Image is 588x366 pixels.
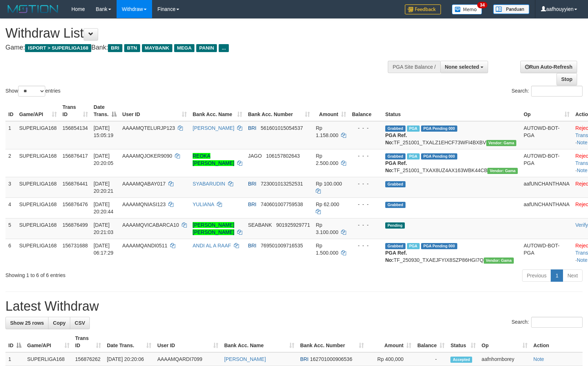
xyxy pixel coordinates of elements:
a: Note [577,167,588,173]
th: Game/API: activate to sort column ascending [24,332,72,352]
span: Copy [53,320,66,326]
span: PGA Pending [421,243,457,249]
div: - - - [352,180,379,187]
td: 2 [5,149,16,177]
img: panduan.png [493,4,529,14]
a: ANDI AL A RAAF [193,243,231,248]
div: PGA Site Balance / [388,61,440,73]
td: TF_251001_TXAX8UZ4AX163WBK44CB [382,149,521,177]
td: AUTOWD-BOT-PGA [521,239,572,267]
span: AAAAMQVICABARCA10 [122,222,179,228]
span: BRI [108,44,122,52]
span: AAAAMQJOKER9090 [122,153,172,159]
td: aafUNCHANTHANA [521,177,572,197]
label: Show entries [5,86,60,97]
input: Search: [531,317,583,328]
span: 34 [477,2,487,8]
span: [DATE] 15:05:19 [94,125,114,138]
b: PGA Ref. No: [385,132,407,145]
a: 1 [551,269,563,282]
img: Feedback.jpg [405,4,441,14]
td: SUPERLIGA168 [16,218,60,239]
span: Marked by aafromsomean [407,243,420,249]
td: 156876262 [72,352,104,366]
span: AAAAMQNIASI123 [122,201,166,207]
span: Rp 1.158.000 [316,125,338,138]
span: PGA Pending [421,153,457,159]
th: Status: activate to sort column ascending [448,332,479,352]
td: Rp 400,000 [367,352,415,366]
td: TF_250930_TXAEJFYIX8SZP86HGI7Q [382,239,521,267]
span: Rp 100.000 [316,181,342,187]
h1: Latest Withdraw [5,299,583,314]
a: Previous [522,269,551,282]
a: Next [563,269,583,282]
td: - [414,352,448,366]
a: Copy [48,317,70,329]
th: Date Trans.: activate to sort column descending [91,101,119,121]
td: 6 [5,239,16,267]
span: 156731688 [63,243,88,248]
td: AAAAMQARDI7099 [154,352,221,366]
td: 4 [5,197,16,218]
span: JAGO [248,153,262,159]
th: Op: activate to sort column ascending [479,332,530,352]
span: Copy 901925929771 to clipboard [276,222,310,228]
span: Copy 769501009716535 to clipboard [261,243,303,248]
button: None selected [440,61,488,73]
div: - - - [352,152,379,159]
td: AUTOWD-BOT-PGA [521,149,572,177]
a: Show 25 rows [5,317,49,329]
div: - - - [352,201,379,208]
th: User ID: activate to sort column ascending [119,101,190,121]
th: User ID: activate to sort column ascending [154,332,221,352]
span: BRI [248,243,256,248]
th: Status [382,101,521,121]
span: AAAAMQTELURJP123 [122,125,175,131]
th: Bank Acc. Number: activate to sort column ascending [245,101,313,121]
span: Copy 162701000906536 to clipboard [310,356,352,362]
span: Rp 62.000 [316,201,339,207]
td: TF_251001_TXALZ1EHCF73WFI4BXBV [382,121,521,149]
a: Note [577,257,588,263]
span: MEGA [174,44,195,52]
span: 156876476 [63,201,88,207]
th: Trans ID: activate to sort column ascending [60,101,91,121]
b: PGA Ref. No: [385,250,407,263]
h4: Game: Bank: [5,44,385,51]
span: Rp 2.500.000 [316,153,338,166]
span: Copy 561601015054537 to clipboard [261,125,303,131]
span: Copy 723001013252531 to clipboard [261,181,303,187]
span: Accepted [450,357,472,363]
b: PGA Ref. No: [385,160,407,173]
span: Copy 740601007759538 to clipboard [261,201,303,207]
td: [DATE] 20:20:06 [104,352,154,366]
span: Grabbed [385,153,406,159]
th: ID: activate to sort column descending [5,332,24,352]
span: Marked by aafsengchandara [407,125,420,132]
div: - - - [352,221,379,229]
td: SUPERLIGA168 [16,177,60,197]
span: BRI [248,201,256,207]
span: PANIN [196,44,217,52]
th: Bank Acc. Number: activate to sort column ascending [297,332,367,352]
a: Note [533,356,544,362]
h1: Withdraw List [5,26,385,41]
a: Stop [556,73,577,85]
img: Button%20Memo.svg [452,4,482,14]
th: Balance: activate to sort column ascending [414,332,448,352]
span: BRI [248,125,256,131]
th: Date Trans.: activate to sort column ascending [104,332,154,352]
span: BTN [124,44,140,52]
td: 1 [5,352,24,366]
td: aafnhornborey [479,352,530,366]
a: CSV [70,317,90,329]
span: SEABANK [248,222,272,228]
a: Note [577,140,588,145]
span: [DATE] 20:20:21 [94,181,114,194]
th: Amount: activate to sort column ascending [313,101,349,121]
span: [DATE] 20:21:03 [94,222,114,235]
div: - - - [352,124,379,132]
a: [PERSON_NAME] [PERSON_NAME] [193,222,234,235]
span: PGA Pending [421,125,457,132]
